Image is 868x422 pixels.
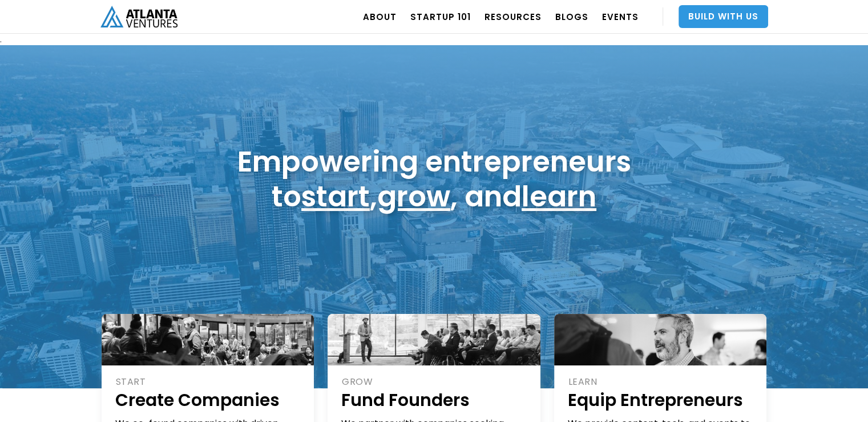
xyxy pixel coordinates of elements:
div: LEARN [568,376,754,388]
a: Startup 101 [410,1,471,33]
h1: Create Companies [115,388,302,412]
a: RESOURCES [485,1,542,33]
a: EVENTS [602,1,639,33]
h1: Fund Founders [341,388,528,412]
a: Build With Us [679,5,768,28]
a: start [301,176,370,217]
a: grow [377,176,450,217]
div: START [116,376,302,388]
div: GROW [342,376,528,388]
a: learn [522,176,596,217]
h1: Empowering entrepreneurs to , , and [237,144,631,214]
a: BLOGS [555,1,588,33]
a: ABOUT [363,1,397,33]
h1: Equip Entrepreneurs [568,388,754,412]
